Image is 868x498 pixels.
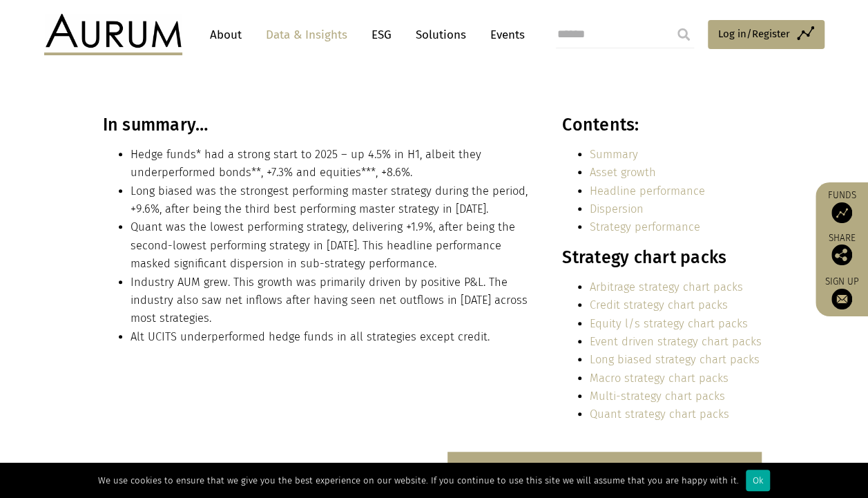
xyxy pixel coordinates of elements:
[409,22,473,48] a: Solutions
[590,280,743,294] a: Arbitrage strategy chart packs
[831,202,852,223] img: Access Funds
[708,20,824,49] a: Log in/Register
[483,22,525,48] a: Events
[590,166,656,179] a: Asset growth
[590,353,760,366] a: Long biased strategy chart packs
[131,274,532,328] li: Industry AUM grew. This growth was primarily driven by positive P&L. The industry also saw net in...
[590,148,638,161] a: Summary
[590,408,729,421] a: Quant strategy chart packs
[590,298,728,312] a: Credit strategy chart packs
[131,146,532,182] li: Hedge funds* had a strong start to 2025 – up 4.5% in H1, albeit they underperformed bonds**, +7.3...
[203,22,249,48] a: About
[822,276,861,309] a: Sign up
[590,220,700,233] a: Strategy performance
[590,372,729,385] a: Macro strategy chart packs
[831,245,852,265] img: Share this post
[562,247,762,268] h3: Strategy chart packs
[822,189,861,223] a: Funds
[44,14,182,55] img: Aurum
[131,182,532,219] li: Long biased was the strongest performing master strategy during the period, +9.6%, after being th...
[131,218,532,273] li: Quant was the lowest performing strategy, delivering +1.9%, after being the second-lowest perform...
[670,21,697,48] input: Submit
[103,115,532,135] h3: In summary…
[590,184,705,198] a: Headline performance
[590,202,644,216] a: Dispersion
[718,26,790,42] span: Log in/Register
[746,470,770,491] div: Ok
[365,22,398,48] a: ESG
[822,233,861,265] div: Share
[562,115,762,135] h3: Contents:
[831,289,852,309] img: Sign up to our newsletter
[590,317,748,330] a: Equity l/s strategy chart packs
[590,335,762,348] a: Event driven strategy chart packs
[259,22,354,48] a: Data & Insights
[590,390,725,403] a: Multi-strategy chart packs
[131,328,532,346] li: Alt UCITS underperformed hedge funds in all strategies except credit.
